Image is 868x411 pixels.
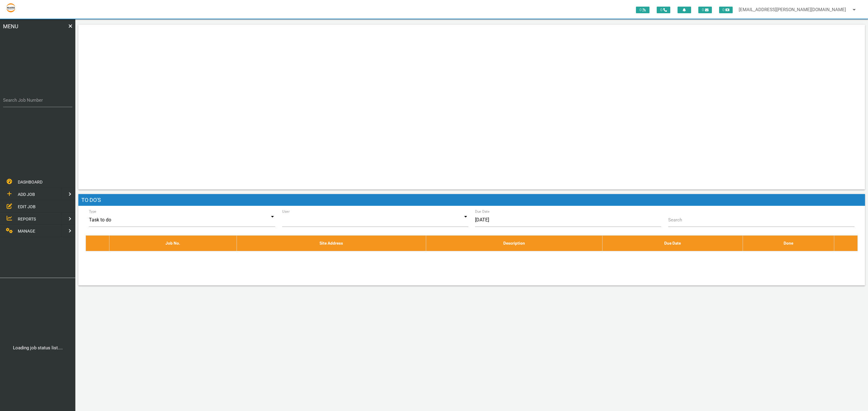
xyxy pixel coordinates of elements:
label: Search Job Number [3,97,72,104]
span: 0 [698,7,712,13]
span: EDIT JOB [18,204,36,209]
th: Done [743,236,834,251]
label: Due Date [475,209,490,214]
center: Loading job status list.... [2,345,74,351]
label: Type [89,209,96,214]
span: ADD JOB [18,192,35,197]
th: Description [426,236,602,251]
label: Search [668,217,682,224]
label: User [282,209,290,214]
th: Job No. [109,236,237,251]
span: MENU [3,22,18,90]
img: s3file [6,3,16,13]
span: 0 [719,7,733,13]
span: REPORTS [18,216,36,221]
th: Site Address [237,236,426,251]
h1: To Do's [78,194,865,206]
span: MANAGE [18,229,35,233]
span: 0 [636,7,649,13]
th: Due Date [602,236,743,251]
span: DASHBOARD [18,180,42,184]
span: 0 [657,7,670,13]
